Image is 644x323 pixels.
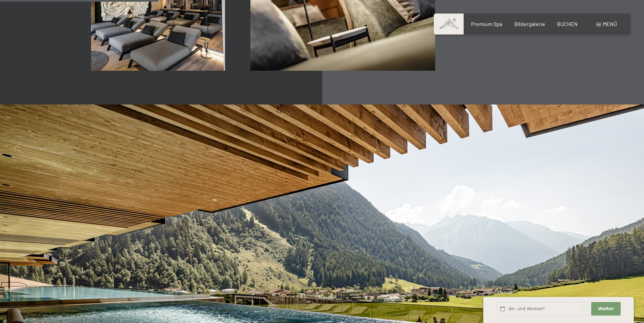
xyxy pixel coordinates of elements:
[471,21,502,27] a: Premium Spa
[557,21,578,27] a: BUCHEN
[603,21,617,27] span: Menü
[483,289,513,295] span: Schnellanfrage
[514,21,545,27] a: Bildergalerie
[598,306,614,312] span: Weiter
[591,302,620,316] button: Weiter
